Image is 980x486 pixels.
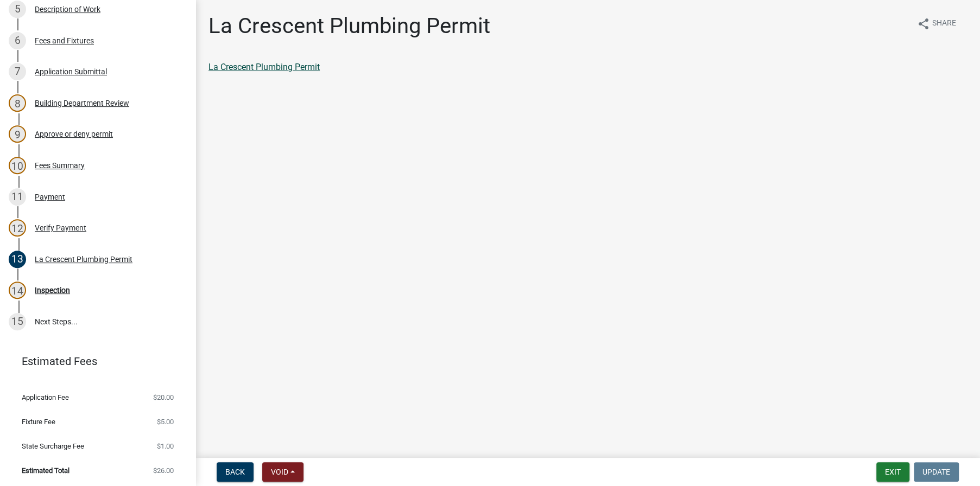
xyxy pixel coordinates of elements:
span: $1.00 [157,443,174,450]
div: Application Submittal [35,68,107,75]
button: shareShare [908,13,965,34]
div: Payment [35,193,65,201]
div: Description of Work [35,5,100,13]
div: 14 [9,282,26,299]
span: State Surcharge Fee [22,443,84,450]
h1: La Crescent Plumbing Permit [208,13,490,39]
span: Back [225,468,245,476]
div: Building Department Review [35,99,129,107]
span: Void [271,468,288,476]
i: share [917,17,930,30]
div: 9 [9,125,26,143]
div: 5 [9,1,26,18]
div: 8 [9,94,26,112]
div: Verify Payment [35,224,86,232]
a: La Crescent Plumbing Permit [208,62,320,72]
div: 12 [9,219,26,236]
span: Estimated Total [22,467,69,474]
div: 7 [9,63,26,80]
div: Fees and Fixtures [35,37,94,44]
div: 13 [9,251,26,268]
span: $5.00 [157,418,174,425]
span: $20.00 [153,394,174,401]
button: Back [217,462,254,482]
div: 10 [9,157,26,174]
button: Exit [876,462,909,482]
span: $26.00 [153,467,174,474]
div: Inspection [35,286,70,294]
div: Fees Summary [35,162,85,169]
span: Application Fee [22,394,69,401]
div: 15 [9,313,26,330]
span: Fixture Fee [22,418,55,425]
span: Update [922,468,950,476]
div: 6 [9,32,26,49]
button: Update [914,462,959,482]
a: Estimated Fees [9,350,178,372]
button: Void [262,462,304,482]
div: Approve or deny permit [35,130,113,138]
div: La Crescent Plumbing Permit [35,255,132,263]
span: Share [932,17,956,30]
div: 11 [9,188,26,206]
